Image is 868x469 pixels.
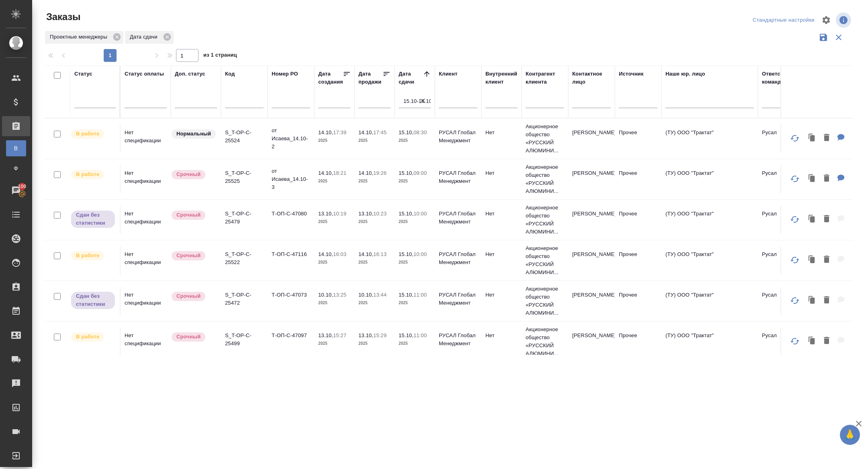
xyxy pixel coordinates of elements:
[318,218,350,226] p: 2025
[485,250,518,258] p: Нет
[805,170,820,187] button: Клонировать
[176,130,211,138] p: Нормальный
[171,250,217,261] div: Выставляется автоматически, если на указанный объем услуг необходимо больше времени в стандартном...
[225,291,264,307] p: S_T-OP-C-25472
[318,299,350,307] p: 2025
[661,125,758,153] td: (ТУ) ООО "Трактат"
[333,129,346,135] p: 17:39
[76,292,110,308] p: Сдан без статистики
[225,70,235,78] div: Код
[121,246,171,274] td: Нет спецификации
[171,129,217,139] div: Статус по умолчанию для стандартных заказов
[615,206,661,234] td: Прочее
[665,70,705,78] div: Наше юр. лицо
[572,70,611,86] div: Контактное лицо
[50,33,110,41] p: Проектные менеджеры
[44,10,80,23] span: Заказы
[373,170,387,176] p: 19:26
[439,169,477,185] p: РУСАЛ Глобал Менеджмент
[399,170,414,176] p: 15.10,
[414,211,427,217] p: 10:00
[399,258,431,266] p: 2025
[615,165,661,193] td: Прочее
[358,129,373,135] p: 14.10,
[399,299,431,307] p: 2025
[318,70,343,86] div: Дата создания
[318,170,333,176] p: 14.10,
[13,182,31,190] span: 100
[758,246,805,274] td: Русал
[805,252,820,268] button: Клонировать
[318,292,333,298] p: 10.10,
[485,70,518,86] div: Внутренний клиент
[820,333,833,349] button: Удалить
[203,50,237,62] span: из 1 страниц
[175,70,205,78] div: Доп. статус
[318,258,350,266] p: 2025
[568,246,615,274] td: [PERSON_NAME]
[414,129,427,135] p: 08:30
[785,129,805,148] button: Обновить
[820,252,833,268] button: Удалить
[358,218,391,226] p: 2025
[171,291,217,302] div: Выставляется автоматически, если на указанный объем услуг необходимо больше времени в стандартном...
[268,246,314,274] td: Т-ОП-С-47116
[121,328,171,356] td: Нет спецификации
[70,210,116,229] div: Выставляет ПМ, когда заказ сдан КМу, но начисления еще не проведены
[439,210,477,226] p: РУСАЛ Глобал Менеджмент
[615,246,661,274] td: Прочее
[76,211,110,227] p: Сдан без статистики
[333,211,346,217] p: 10:19
[526,123,564,155] p: Акционерное общество «РУССКИЙ АЛЮМИНИ...
[414,332,427,338] p: 11:00
[225,250,264,266] p: S_T-OP-C-25522
[176,211,201,219] p: Срочный
[414,292,427,298] p: 11:00
[568,287,615,315] td: [PERSON_NAME]
[225,332,264,348] p: S_T-OP-C-25499
[318,251,333,257] p: 14.10,
[439,250,477,266] p: РУСАЛ Глобал Менеджмент
[318,332,333,338] p: 13.10,
[840,425,860,445] button: 🙏
[758,165,805,193] td: Русал
[526,244,564,276] p: Акционерное общество «РУССКИЙ АЛЮМИНИ...
[805,292,820,309] button: Клонировать
[268,163,314,195] td: от Исаева_14.10-3
[10,144,22,152] span: В
[785,291,805,310] button: Обновить
[121,125,171,153] td: Нет спецификации
[817,10,836,30] span: Настроить таблицу
[268,287,314,315] td: Т-ОП-С-47073
[758,206,805,234] td: Русал
[661,328,758,356] td: (ТУ) ООО "Трактат"
[485,210,518,218] p: Нет
[785,332,805,351] button: Обновить
[70,129,116,139] div: Выставляет ПМ после принятия заказа от КМа
[831,30,846,45] button: Сбросить фильтры
[333,332,346,338] p: 15:27
[805,130,820,146] button: Клонировать
[758,328,805,356] td: Русал
[661,246,758,274] td: (ТУ) ООО "Трактат"
[373,211,387,217] p: 10:23
[568,165,615,193] td: [PERSON_NAME]
[225,169,264,185] p: S_T-OP-C-25525
[76,333,99,341] p: В работе
[820,130,833,146] button: Удалить
[414,251,427,257] p: 10:00
[805,211,820,227] button: Клонировать
[70,250,116,261] div: Выставляет ПМ после принятия заказа от КМа
[568,206,615,234] td: [PERSON_NAME]
[399,70,423,86] div: Дата сдачи
[526,70,564,86] div: Контрагент клиента
[6,140,26,156] a: В
[399,177,431,185] p: 2025
[70,169,116,180] div: Выставляет ПМ после принятия заказа от КМа
[225,129,264,145] p: S_T-OP-C-25524
[762,70,802,86] div: Ответственная команда
[526,163,564,195] p: Акционерное общество «РУССКИЙ АЛЮМИНИ...
[751,14,817,27] div: split button
[171,332,217,342] div: Выставляется автоматически, если на указанный объем услуг необходимо больше времени в стандартном...
[358,332,373,338] p: 13.10,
